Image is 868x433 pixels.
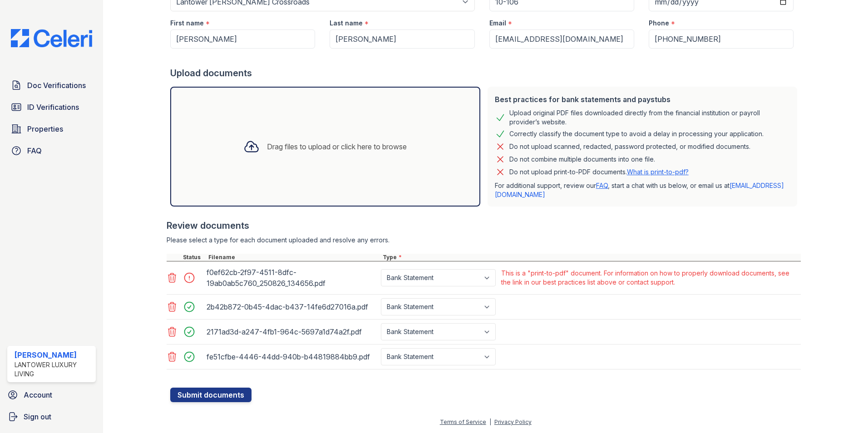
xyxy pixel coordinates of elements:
div: Lantower Luxury Living [15,360,92,379]
img: CE_Logo_Blue-a8612792a0a2168367f1c8372b55b34899dd931a85d93a1a3d3e32e68fde9ad4.png [4,29,99,47]
span: Properties [27,123,63,134]
div: Review documents [167,219,801,232]
label: First name [170,19,204,28]
span: FAQ [27,145,42,156]
div: Best practices for bank statements and paystubs [495,94,790,105]
p: Do not upload print-to-PDF documents. [509,167,689,177]
div: | [489,418,491,425]
a: Doc Verifications [7,76,96,94]
button: Submit documents [170,388,252,402]
div: Do not upload scanned, redacted, password protected, or modified documents. [509,141,750,152]
div: fe51cfbe-4446-44dd-940b-b44819884bb9.pdf [207,349,377,364]
a: What is print-to-pdf? [627,168,689,176]
a: FAQ [596,182,608,189]
div: Drag files to upload or click here to browse [267,141,407,152]
div: Upload documents [170,67,801,79]
a: Privacy Policy [494,418,532,425]
div: Filename [207,254,381,261]
span: ID Verifications [27,102,79,113]
a: FAQ [7,142,96,160]
div: Status [181,254,207,261]
p: For additional support, review our , start a chat with us below, or email us at [495,181,790,199]
div: This is a "print-to-pdf" document. For information on how to properly download documents, see the... [501,269,799,287]
label: Email [489,19,506,28]
a: Properties [7,120,96,138]
div: Do not combine multiple documents into one file. [509,154,655,165]
a: Terms of Service [440,418,486,425]
div: Correctly classify the document type to avoid a delay in processing your application. [509,128,764,139]
a: Sign out [4,408,99,426]
div: Upload original PDF files downloaded directly from the financial institution or payroll provider’... [509,108,790,127]
span: Account [24,389,52,400]
div: Please select a type for each document uploaded and resolve any errors. [167,236,801,245]
a: Account [4,386,99,404]
div: [PERSON_NAME] [15,349,92,360]
div: f0ef62cb-2f97-4511-8dfc-19ab0ab5c760_250826_134656.pdf [207,265,377,290]
a: ID Verifications [7,98,96,116]
label: Phone [649,19,669,28]
div: 2171ad3d-a247-4fb1-964c-5697a1d74a2f.pdf [207,325,377,339]
div: Type [381,254,801,261]
span: Doc Verifications [27,80,86,91]
span: Sign out [24,411,51,422]
div: 2b42b872-0b45-4dac-b437-14fe6d27016a.pdf [207,300,377,314]
label: Last name [330,19,363,28]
